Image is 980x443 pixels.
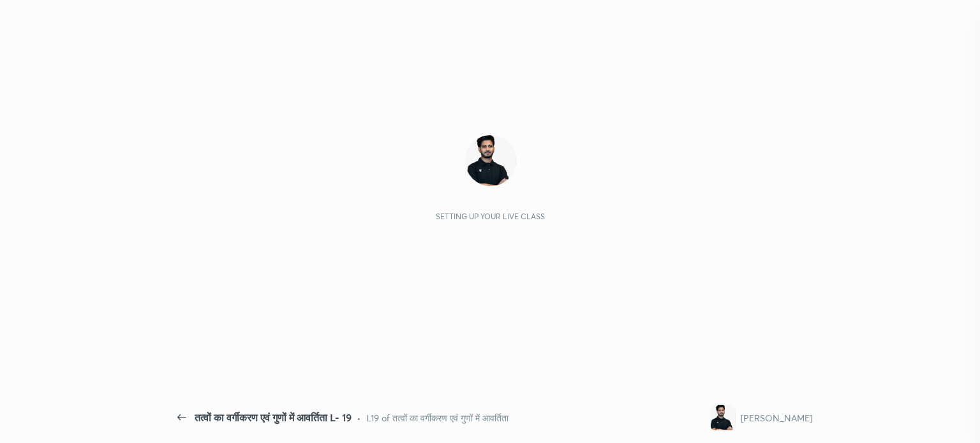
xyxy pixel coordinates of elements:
div: • [357,411,361,425]
div: Setting up your live class [436,212,545,221]
img: 75be8c77a365489dbb0553809f470823.jpg [710,405,736,430]
img: 75be8c77a365489dbb0553809f470823.jpg [465,135,516,186]
div: [PERSON_NAME] [741,411,812,425]
div: L19 of तत्वों का वर्गीकरण एवं गुणों में आवर्तिता [366,411,509,425]
div: तत्वों का वर्गीकरण एवं गुणों में आवर्तिता L- 19 [195,410,352,425]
